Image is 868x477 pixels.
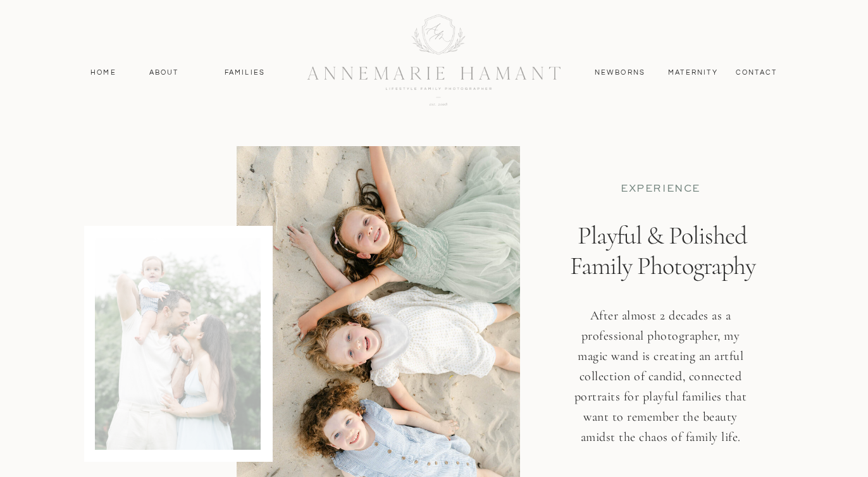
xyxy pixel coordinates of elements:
p: EXPERIENCE [583,182,738,195]
a: MAternity [668,67,717,78]
h3: After almost 2 decades as a professional photographer, my magic wand is creating an artful collec... [567,306,753,468]
h1: Playful & Polished Family Photography [559,220,766,335]
a: Home [85,67,122,78]
a: About [146,67,182,78]
a: Newborns [590,67,650,78]
a: contact [729,67,784,78]
a: Families [216,67,273,78]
